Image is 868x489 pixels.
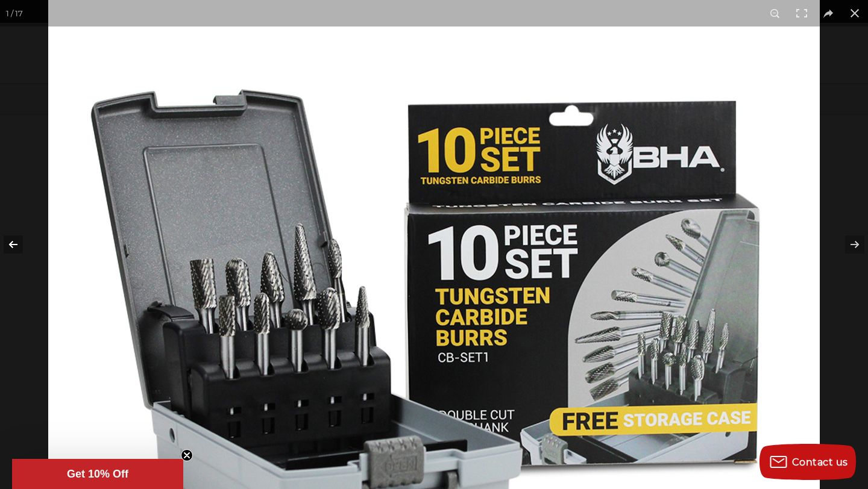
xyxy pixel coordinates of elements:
div: Get 10% OffClose teaser [12,459,183,489]
span: Get 10% Off [67,468,128,480]
button: Contact us [759,444,856,480]
button: Close teaser [181,449,193,461]
span: Contact us [792,456,848,468]
button: Next (arrow right) [826,214,868,275]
